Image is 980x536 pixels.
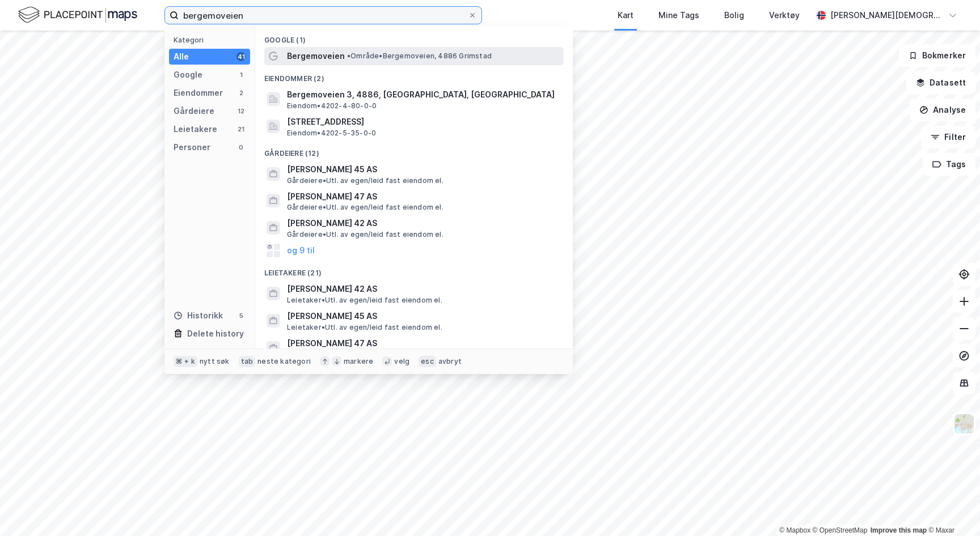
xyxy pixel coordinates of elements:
[953,413,975,435] img: Z
[174,309,223,322] div: Historikk
[255,65,573,86] div: Eiendommer (2)
[287,216,559,230] span: [PERSON_NAME] 42 AS
[419,356,436,367] div: esc
[347,52,492,61] span: Område • Bergemoveien, 4886 Grimstad
[899,44,975,67] button: Bokmerker
[287,176,443,185] span: Gårdeiere • Utl. av egen/leid fast eiendom el.
[287,296,442,305] span: Leietaker • Utl. av egen/leid fast eiendom el.
[287,230,443,239] span: Gårdeiere • Utl. av egen/leid fast eiendom el.
[174,141,210,154] div: Personer
[174,86,223,100] div: Eiendommer
[236,70,246,79] div: 1
[18,5,137,25] img: logo.f888ab2527a4732fd821a326f86c7f29.svg
[287,244,315,257] button: og 9 til
[287,190,559,203] span: [PERSON_NAME] 47 AS
[287,203,443,212] span: Gårdeiere • Utl. av egen/leid fast eiendom el.
[236,107,246,116] div: 12
[287,309,559,323] span: [PERSON_NAME] 45 AS
[187,327,244,341] div: Delete history
[287,337,559,350] span: [PERSON_NAME] 47 AS
[236,125,246,134] div: 21
[174,356,197,367] div: ⌘ + k
[394,357,409,366] div: velg
[174,36,250,44] div: Kategori
[769,8,800,22] div: Verktøy
[347,52,350,60] span: •
[287,129,376,138] span: Eiendom • 4202-5-35-0-0
[724,8,744,22] div: Bolig
[255,260,573,280] div: Leietakere (21)
[910,99,975,121] button: Analyse
[438,357,462,366] div: avbryt
[779,526,810,534] a: Mapbox
[174,68,202,82] div: Google
[287,88,559,101] span: Bergemoveien 3, 4886, [GEOGRAPHIC_DATA], [GEOGRAPHIC_DATA]
[871,526,927,534] a: Improve this map
[287,282,559,296] span: [PERSON_NAME] 42 AS
[287,49,345,63] span: Bergemoveien
[923,482,980,536] iframe: Chat Widget
[287,115,559,129] span: [STREET_ADDRESS]
[923,482,980,536] div: Kontrollprogram for chat
[255,140,573,160] div: Gårdeiere (12)
[830,8,944,22] div: [PERSON_NAME][DEMOGRAPHIC_DATA]
[236,311,246,320] div: 5
[618,8,633,22] div: Kart
[287,163,559,176] span: [PERSON_NAME] 45 AS
[658,8,699,22] div: Mine Tags
[236,52,246,61] div: 41
[200,357,230,366] div: nytt søk
[255,27,573,47] div: Google (1)
[236,143,246,152] div: 0
[813,526,868,534] a: OpenStreetMap
[174,104,214,118] div: Gårdeiere
[906,71,975,94] button: Datasett
[239,356,256,367] div: tab
[179,7,468,24] input: Søk på adresse, matrikkel, gårdeiere, leietakere eller personer
[236,88,246,97] div: 2
[287,323,442,332] span: Leietaker • Utl. av egen/leid fast eiendom el.
[923,153,975,176] button: Tags
[344,357,373,366] div: markere
[174,50,189,63] div: Alle
[921,126,975,148] button: Filter
[174,122,217,136] div: Leietakere
[287,101,377,110] span: Eiendom • 4202-4-80-0-0
[257,357,311,366] div: neste kategori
